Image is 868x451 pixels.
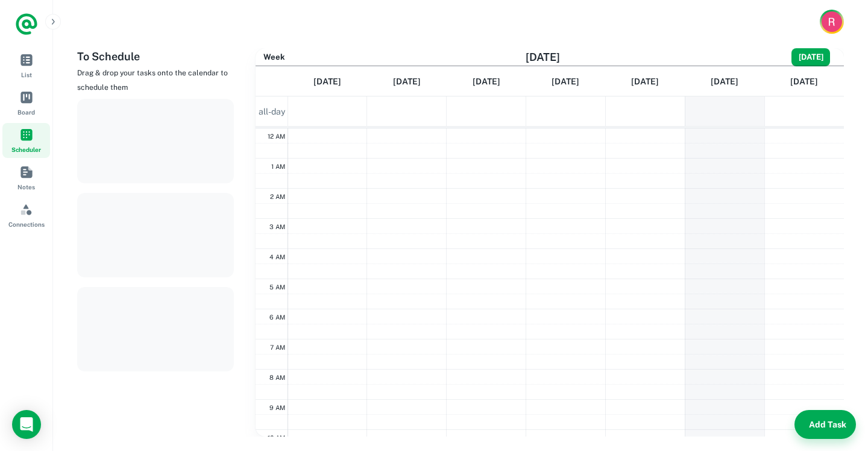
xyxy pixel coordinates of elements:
img: Ross Howard [822,11,842,32]
a: September 20, 2025 [711,67,738,96]
a: September 17, 2025 [473,67,500,96]
a: Notes [2,160,50,195]
span: 6 AM [269,314,285,321]
h6: To Schedule [77,48,246,65]
button: Account button [820,10,844,34]
h6: [DATE] [526,49,560,66]
span: 12 AM [268,133,285,140]
span: List [21,70,32,80]
a: Scheduler [2,123,50,158]
span: Connections [8,219,45,229]
span: 5 AM [269,283,285,291]
a: September 15, 2025 [313,67,341,96]
a: September 19, 2025 [631,67,659,96]
span: 8 AM [269,374,285,381]
button: Week [255,48,294,66]
span: 1 AM [271,163,285,170]
span: 10 AM [268,434,285,441]
span: 9 AM [269,404,285,411]
span: Scheduler [11,145,41,154]
span: Board [17,107,35,117]
a: September 18, 2025 [552,67,579,96]
div: Load Chat [12,410,41,439]
a: September 16, 2025 [393,67,421,96]
span: 4 AM [269,253,285,260]
span: 3 AM [269,223,285,230]
a: Connections [2,198,50,233]
span: Notes [17,182,35,192]
span: 2 AM [270,193,285,200]
span: 7 AM [270,344,285,351]
a: List [2,48,50,83]
span: Drag & drop your tasks onto the calendar to schedule them [77,69,228,92]
button: [DATE] [791,48,830,66]
span: all-day [256,105,288,118]
button: Add Task [794,410,856,439]
a: Board [2,86,50,121]
a: Logo [14,12,39,36]
a: September 21, 2025 [790,67,818,96]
